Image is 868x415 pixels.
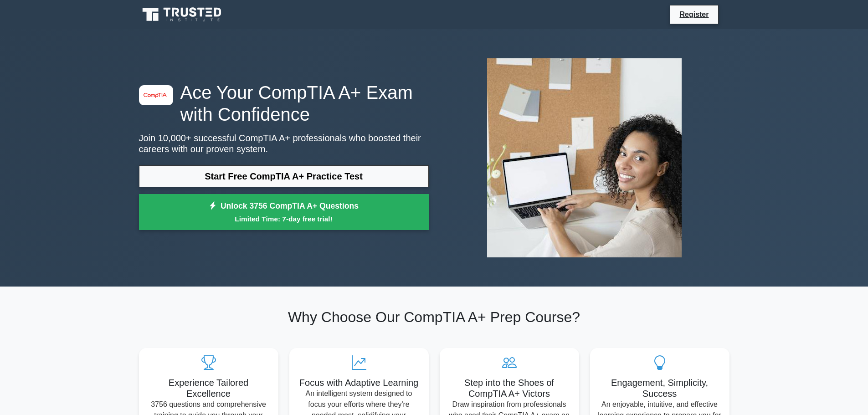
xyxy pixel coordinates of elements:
[139,308,729,326] h2: Why Choose Our CompTIA A+ Prep Course?
[139,194,429,231] a: Unlock 3756 CompTIA A+ QuestionsLimited Time: 7-day free trial!
[139,82,429,125] h1: Ace Your CompTIA A+ Exam with Confidence
[674,9,714,20] a: Register
[139,133,429,154] p: Join 10,000+ successful CompTIA A+ professionals who boosted their careers with our proven system.
[146,377,271,399] h5: Experience Tailored Excellence
[139,165,429,187] a: Start Free CompTIA A+ Practice Test
[297,377,421,388] h5: Focus with Adaptive Learning
[597,377,722,399] h5: Engagement, Simplicity, Success
[150,214,417,224] small: Limited Time: 7-day free trial!
[447,377,572,399] h5: Step into the Shoes of CompTIA A+ Victors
